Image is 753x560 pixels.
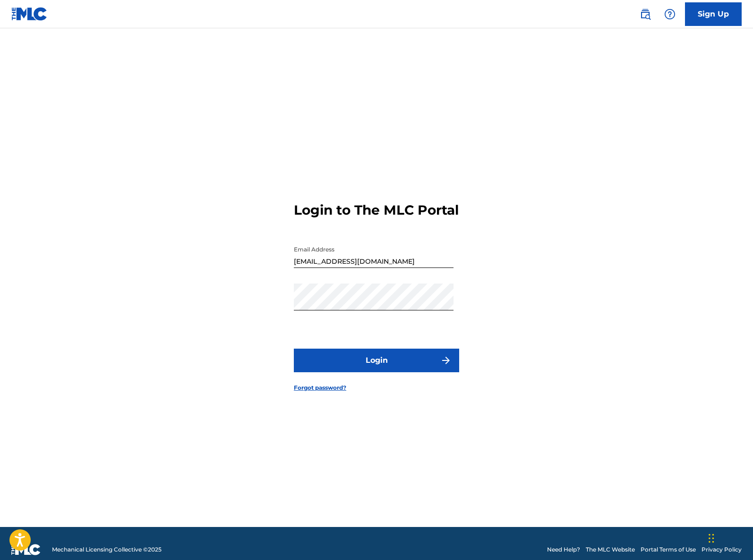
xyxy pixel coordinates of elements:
[11,544,41,555] img: logo
[294,349,459,372] button: Login
[294,202,459,218] h3: Login to The MLC Portal
[11,7,48,21] img: MLC Logo
[702,545,742,554] a: Privacy Policy
[706,515,753,560] iframe: Chat Widget
[636,5,655,24] a: Public Search
[52,545,162,554] span: Mechanical Licensing Collective © 2025
[641,545,696,554] a: Portal Terms of Use
[586,545,635,554] a: The MLC Website
[664,8,676,20] img: help
[294,384,346,392] a: Forgot password?
[660,5,679,24] div: Help
[640,8,651,20] img: search
[440,355,452,366] img: f7272a7cc735f4ea7f67.svg
[685,2,742,26] a: Sign Up
[547,545,580,554] a: Need Help?
[709,524,714,552] div: Drag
